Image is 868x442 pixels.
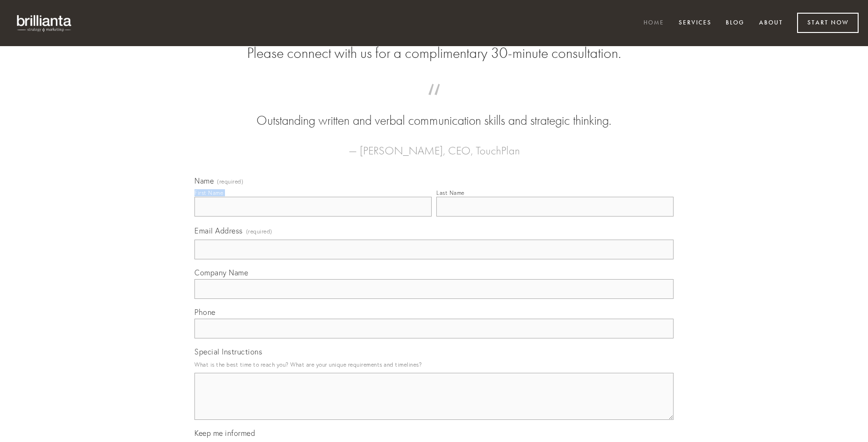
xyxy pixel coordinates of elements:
[797,13,859,33] a: Start Now
[194,428,255,438] span: Keep me informed
[209,93,659,130] blockquote: Outstanding written and verbal communication skills and strategic thinking.
[194,307,216,317] span: Phone
[209,130,659,160] figcaption: — [PERSON_NAME], CEO, TouchPlan
[720,16,751,31] a: Blog
[673,16,718,31] a: Services
[194,189,223,196] div: First Name
[194,176,214,185] span: Name
[194,347,262,356] span: Special Instructions
[194,226,243,235] span: Email Address
[194,358,674,371] p: What is the best time to reach you? What are your unique requirements and timelines?
[194,44,674,62] h2: Please connect with us for a complimentary 30-minute consultation.
[246,225,272,238] span: (required)
[217,179,243,185] span: (required)
[637,16,670,31] a: Home
[753,16,789,31] a: About
[436,189,465,196] div: Last Name
[209,93,659,112] span: “
[194,268,248,277] span: Company Name
[9,9,80,37] img: brillianta - research, strategy, marketing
